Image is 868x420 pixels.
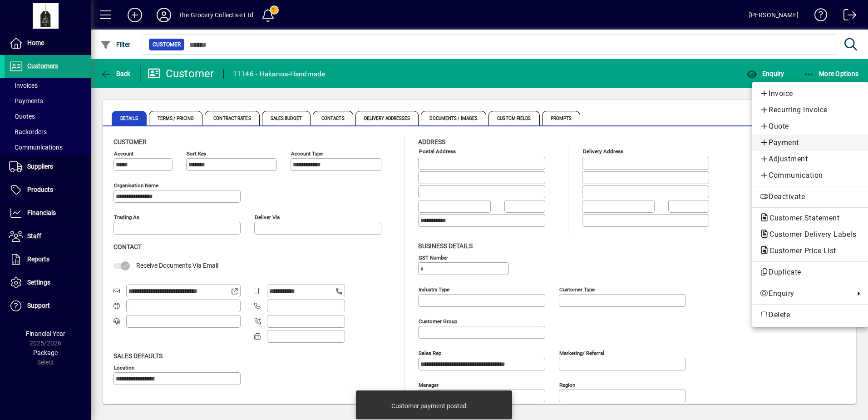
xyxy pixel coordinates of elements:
[759,170,861,181] span: Communication
[759,121,861,132] span: Quote
[759,230,861,239] span: Customer Delivery Labels
[759,105,861,115] span: Recurring Invoice
[759,288,850,299] span: Enquiry
[759,137,861,148] span: Payment
[759,88,861,99] span: Invoice
[759,154,861,165] span: Adjustment
[759,267,861,278] span: Duplicate
[759,246,841,255] span: Customer Price List
[759,214,844,222] span: Customer Statement
[752,189,868,205] button: Deactivate customer
[759,191,861,202] span: Deactivate
[759,310,861,320] span: Delete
